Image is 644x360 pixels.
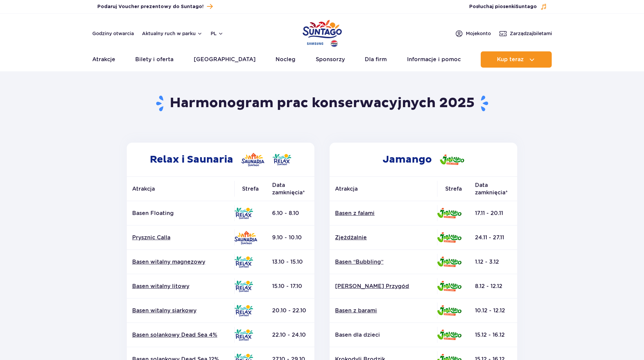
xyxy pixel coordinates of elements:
[267,298,314,323] td: 20.10 - 22.10
[469,3,537,10] span: Posłuchaj piosenki
[234,281,253,292] img: Relax
[330,177,437,201] th: Atrakcja
[330,143,517,176] h2: Jamango
[470,274,517,298] td: 8.12 - 12.12
[127,143,314,176] h2: Relax i Saunaria
[241,153,264,166] img: Saunaria
[469,3,547,10] button: Posłuchaj piosenkiSuntago
[470,250,517,274] td: 1.12 - 3.12
[234,256,253,268] img: Relax
[470,201,517,225] td: 17.11 - 20.11
[335,331,432,339] p: Basen dla dzieci
[267,250,314,274] td: 13.10 - 15.10
[132,307,229,314] a: Basen witalny siarkowy
[335,307,432,314] a: Basen z barami
[211,30,223,37] button: pl
[365,51,387,68] a: Dla firm
[470,225,517,250] td: 24.11 - 27.11
[499,29,552,38] a: Zarządzajbiletami
[481,51,552,68] button: Kup teraz
[455,29,491,38] a: Mojekonto
[437,232,461,243] img: Jamango
[437,177,470,201] th: Strefa
[272,154,291,165] img: Relax
[132,331,229,339] a: Basen solankowy Dead Sea 4%
[92,30,134,37] a: Godziny otwarcia
[267,201,314,225] td: 6.10 - 8.10
[335,258,432,266] a: Basen “Bubbling”
[234,305,253,316] img: Relax
[437,208,461,218] img: Jamango
[234,208,253,219] img: Relax
[127,177,234,201] th: Atrakcja
[132,258,229,266] a: Basen witalny magnezowy
[234,231,257,244] img: Saunaria
[466,30,491,37] span: Moje konto
[234,177,267,201] th: Strefa
[132,234,229,241] a: Prysznic Calla
[234,329,253,341] img: Relax
[437,281,461,291] img: Jamango
[440,154,464,165] img: Jamango
[124,95,520,112] h1: Harmonogram prac konserwacyjnych 2025
[142,31,202,36] button: Aktualny ruch w parku
[437,257,461,267] img: Jamango
[267,225,314,250] td: 9.10 - 10.10
[97,3,204,10] span: Podaruj Voucher prezentowy do Suntago!
[510,30,552,37] span: Zarządzaj biletami
[92,51,115,68] a: Atrakcje
[132,210,229,217] p: Basen Floating
[470,298,517,323] td: 10.12 - 12.12
[276,51,295,68] a: Nocleg
[335,234,432,241] a: Zjeżdżalnie
[194,51,256,68] a: [GEOGRAPHIC_DATA]
[132,283,229,290] a: Basen witalny litowy
[407,51,461,68] a: Informacje i pomoc
[497,56,524,63] span: Kup teraz
[335,210,432,217] a: Basen z falami
[335,283,432,290] a: [PERSON_NAME] Przygód
[267,177,314,201] th: Data zamknięcia*
[437,330,461,340] img: Jamango
[97,2,213,11] a: Podaruj Voucher prezentowy do Suntago!
[267,323,314,347] td: 22.10 - 24.10
[437,305,461,316] img: Jamango
[316,51,345,68] a: Sponsorzy
[303,17,342,48] a: Park of Poland
[135,51,173,68] a: Bilety i oferta
[470,323,517,347] td: 15.12 - 16.12
[516,4,537,9] span: Suntago
[470,177,517,201] th: Data zamknięcia*
[267,274,314,298] td: 15.10 - 17.10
